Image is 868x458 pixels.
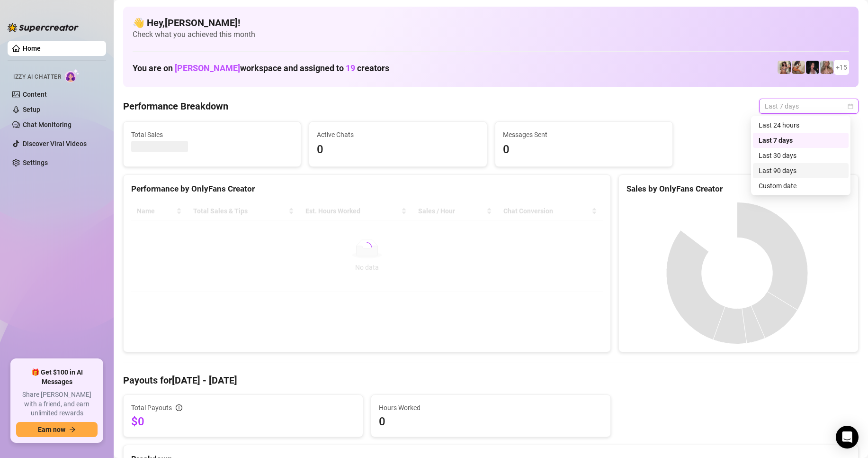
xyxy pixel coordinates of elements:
span: 🎁 Get $100 in AI Messages [16,368,98,386]
div: Sales by OnlyFans Creator [626,183,850,195]
a: Chat Monitoring [23,121,72,128]
span: calendar [848,103,853,109]
img: Kenzie (@dmaxkenz) [820,61,833,74]
span: arrow-right [69,426,76,433]
div: Last 30 days [753,148,849,163]
span: 0 [379,414,603,429]
span: Messages Sent [503,129,665,140]
div: Last 30 days [759,150,843,161]
span: Last 7 days [765,99,853,113]
span: Active Chats [317,129,479,140]
span: Izzy AI Chatter [13,73,61,82]
span: 0 [317,141,479,159]
h4: Payouts for [DATE] - [DATE] [123,374,859,387]
span: Total Sales [131,129,293,140]
span: 0 [503,141,665,159]
img: Avry (@avryjennervip) [778,61,791,74]
a: Setup [23,106,40,113]
div: Last 24 hours [753,118,849,133]
a: Content [23,91,47,98]
div: Last 90 days [759,165,843,176]
a: Home [23,45,41,52]
div: Last 7 days [753,133,849,148]
div: Custom date [753,178,849,193]
a: Settings [23,159,48,166]
span: info-circle [176,404,182,411]
button: Earn nowarrow-right [16,422,98,437]
div: Last 90 days [753,163,849,178]
span: [PERSON_NAME] [175,63,240,73]
span: Share [PERSON_NAME] with a friend, and earn unlimited rewards [16,390,98,418]
span: Check what you achieved this month [133,29,849,40]
h4: Performance Breakdown [123,100,228,113]
span: Hours Worked [379,403,603,413]
div: Custom date [759,181,843,191]
h4: 👋 Hey, [PERSON_NAME] ! [133,16,849,29]
span: 19 [346,63,355,73]
div: Performance by OnlyFans Creator [131,183,603,195]
span: Total Payouts [131,403,172,413]
div: Open Intercom Messenger [836,426,859,449]
img: logo-BBDzfeDw.svg [8,23,79,32]
a: Discover Viral Videos [23,140,87,147]
span: + 15 [836,62,847,73]
span: $0 [131,414,355,429]
div: Last 7 days [759,135,843,146]
h1: You are on workspace and assigned to creators [133,63,389,73]
span: loading [361,241,373,253]
img: Kayla (@kaylathaylababy) [792,61,805,74]
span: Earn now [38,426,65,433]
img: AI Chatter [65,69,80,82]
img: Baby (@babyyyybellaa) [806,61,819,74]
div: Last 24 hours [759,120,843,130]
